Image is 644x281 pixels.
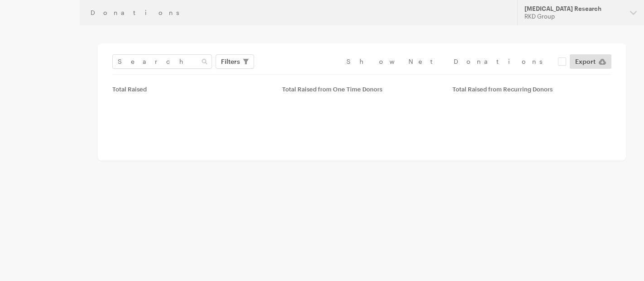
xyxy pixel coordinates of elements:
span: Filters [221,56,240,67]
button: Filters [216,54,254,69]
span: Export [575,56,596,67]
div: Total Raised from One Time Donors [282,86,441,93]
div: RKD Group [524,13,623,20]
div: Total Raised from Recurring Donors [452,86,611,93]
input: Search Name & Email [112,54,212,69]
div: Total Raised [112,86,271,93]
a: Export [570,54,611,69]
div: [MEDICAL_DATA] Research [524,5,623,13]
